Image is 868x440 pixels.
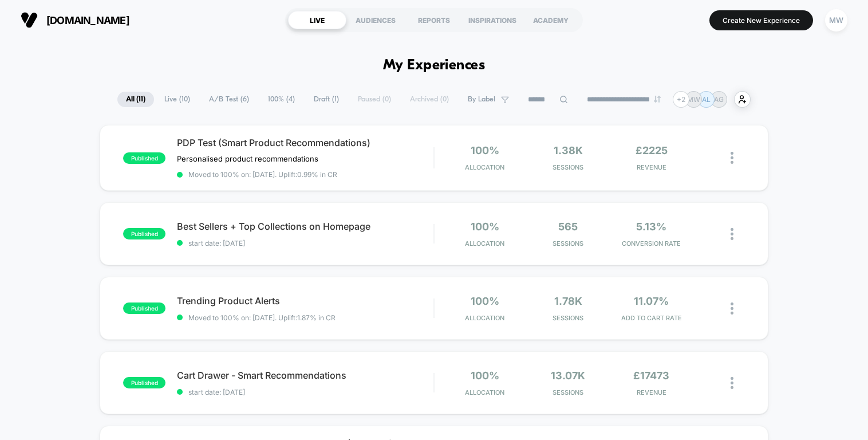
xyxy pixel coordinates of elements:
h1: My Experiences [383,57,486,74]
span: 100% [471,144,499,156]
span: 11.07% [634,295,669,307]
span: REVENUE [613,388,691,396]
div: AUDIENCES [346,11,405,29]
span: Moved to 100% on: [DATE] . Uplift: 0.99% in CR [188,170,337,179]
span: A/B Test ( 6 ) [200,92,258,107]
button: [DOMAIN_NAME] [17,11,133,29]
p: AG [714,95,724,104]
div: ACADEMY [522,11,580,29]
span: 1.38k [554,144,583,156]
span: CONVERSION RATE [613,239,691,247]
span: Best Sellers + Top Collections on Homepage [177,221,433,232]
span: Allocation [465,239,504,247]
span: Allocation [465,314,504,322]
p: AL [702,95,711,104]
div: REPORTS [405,11,463,29]
span: 100% [471,370,499,382]
span: Sessions [529,163,607,171]
span: Draft ( 1 ) [305,92,348,107]
div: INSPIRATIONS [463,11,522,29]
span: start date: [DATE] [177,388,433,396]
span: £17473 [633,370,669,382]
span: Sessions [529,314,607,322]
span: ADD TO CART RATE [613,314,691,322]
span: Allocation [465,388,504,396]
button: Create New Experience [709,10,813,30]
span: [DOMAIN_NAME] [46,14,129,26]
div: + 2 [673,91,689,108]
span: 100% ( 4 ) [259,92,303,107]
span: Cart Drawer - Smart Recommendations [177,370,433,381]
span: published [123,377,165,388]
span: 13.07k [551,370,585,382]
span: Live ( 10 ) [156,92,199,107]
span: Allocation [465,163,504,171]
img: close [731,228,733,240]
span: 100% [471,295,499,307]
span: PDP Test (Smart Product Recommendations) [177,137,433,148]
p: MW [687,95,700,104]
span: Moved to 100% on: [DATE] . Uplift: 1.87% in CR [188,313,336,322]
img: close [731,377,733,389]
button: MW [822,9,851,32]
span: 100% [471,221,499,233]
span: REVENUE [613,163,691,171]
span: Personalised product recommendations [177,154,318,163]
img: close [731,302,733,315]
img: close [731,152,733,164]
div: MW [825,9,847,32]
img: Visually logo [21,11,38,29]
span: 5.13% [636,221,666,233]
span: £2225 [636,144,668,156]
span: Trending Product Alerts [177,295,433,307]
span: 565 [558,221,578,233]
img: end [654,96,661,103]
span: published [123,302,165,314]
span: Sessions [529,239,607,247]
span: Sessions [529,388,607,396]
span: 1.78k [554,295,582,307]
span: published [123,152,165,164]
div: LIVE [288,11,346,29]
span: start date: [DATE] [177,239,433,247]
span: By Label [468,95,495,104]
span: All ( 11 ) [117,92,154,107]
span: published [123,228,165,239]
